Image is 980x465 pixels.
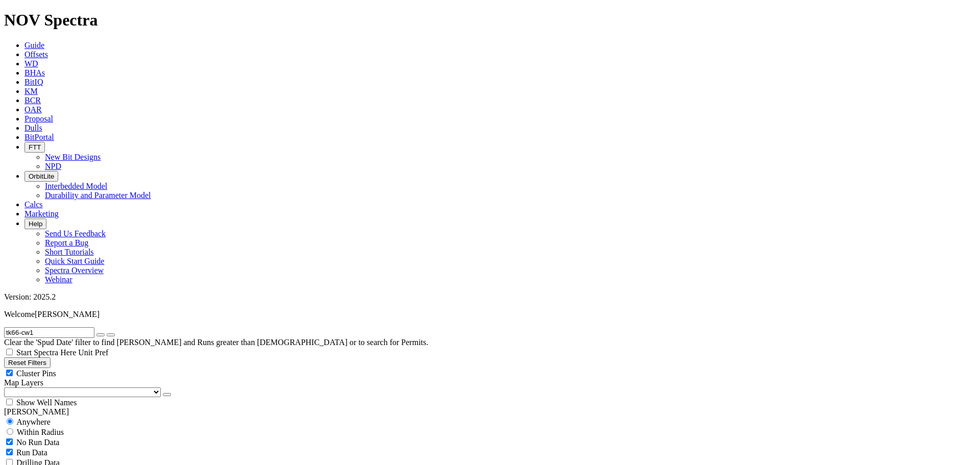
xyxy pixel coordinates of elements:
a: Durability and Parameter Model [45,191,151,200]
a: BitIQ [24,78,43,86]
span: Clear the 'Spud Date' filter to find [PERSON_NAME] and Runs greater than [DEMOGRAPHIC_DATA] or to... [4,338,428,347]
span: Within Radius [17,428,64,436]
a: Webinar [45,275,72,284]
a: KM [24,87,38,95]
a: OAR [24,105,42,114]
a: Quick Start Guide [45,257,104,265]
p: Welcome [4,310,976,319]
a: BHAs [24,68,45,77]
a: Short Tutorials [45,248,94,256]
button: Help [24,218,46,229]
span: Anywhere [16,418,51,426]
span: Map Layers [4,378,43,387]
a: BitPortal [24,133,54,141]
a: Dulls [24,124,42,132]
span: Cluster Pins [16,369,56,378]
input: Start Spectra Here [6,349,13,355]
h1: NOV Spectra [4,11,976,30]
span: Run Data [16,448,47,457]
a: BCR [24,96,41,105]
a: Proposal [24,114,53,123]
a: Spectra Overview [45,266,104,275]
button: Reset Filters [4,357,51,368]
a: Calcs [24,200,43,209]
span: Help [29,220,42,228]
a: Offsets [24,50,48,59]
span: OrbitLite [29,173,54,180]
a: NPD [45,162,61,170]
span: Start Spectra Here [16,348,76,357]
span: Show Well Names [16,398,77,407]
span: FTT [29,143,41,151]
button: OrbitLite [24,171,58,182]
a: Send Us Feedback [45,229,106,238]
a: New Bit Designs [45,153,101,161]
button: FTT [24,142,45,153]
div: [PERSON_NAME] [4,407,976,417]
span: No Run Data [16,438,59,447]
a: Guide [24,41,44,50]
span: Unit Pref [78,348,108,357]
div: Version: 2025.2 [4,292,976,302]
a: Report a Bug [45,238,88,247]
a: Interbedded Model [45,182,107,190]
a: WD [24,59,38,68]
a: Marketing [24,209,59,218]
span: [PERSON_NAME] [35,310,100,319]
input: Search [4,327,94,338]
